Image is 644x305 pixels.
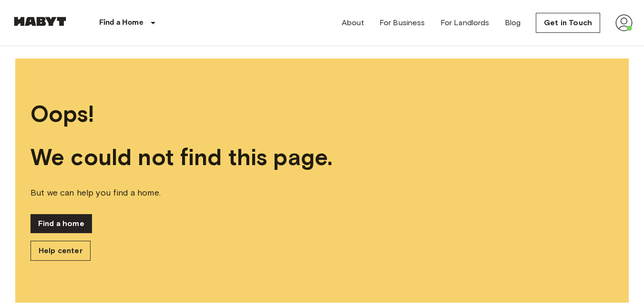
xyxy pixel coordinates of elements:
a: Find a home [31,214,92,233]
p: Find a Home [99,17,143,29]
a: Blog [505,17,521,29]
a: For Landlords [440,17,490,29]
span: But we can help you find a home. [31,187,613,199]
span: We could not find this page. [31,143,613,171]
img: avatar [615,14,633,31]
a: Get in Touch [536,13,600,33]
a: Help center [31,241,91,261]
img: Habyt [11,17,69,26]
a: About [342,17,364,29]
a: For Business [379,17,425,29]
span: Oops! [31,100,613,128]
